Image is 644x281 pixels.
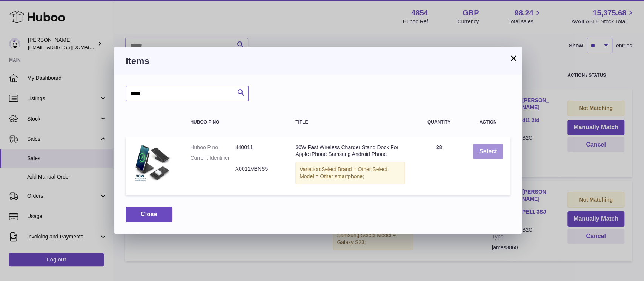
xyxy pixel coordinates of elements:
button: × [509,53,518,63]
th: Title [288,112,412,132]
div: 30W Fast Wireless Charger Stand Dock For Apple iPhone Samsung Android Phone [295,144,405,158]
th: Action [466,112,510,132]
th: Quantity [412,112,466,132]
h3: Items [126,55,510,67]
dd: X0011VBNS5 [235,165,280,173]
td: 28 [412,136,466,196]
button: Close [126,207,172,222]
dt: Current Identifier [190,154,235,162]
span: Close [141,211,157,217]
span: Select Brand = Other; [321,166,372,172]
th: Huboo P no [183,112,288,132]
dt: Huboo P no [190,144,235,151]
button: Select [473,144,503,159]
img: 30W Fast Wireless Charger Stand Dock For Apple iPhone Samsung Android Phone [133,144,171,182]
dd: 440011 [235,144,280,151]
div: Variation: [295,162,405,184]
